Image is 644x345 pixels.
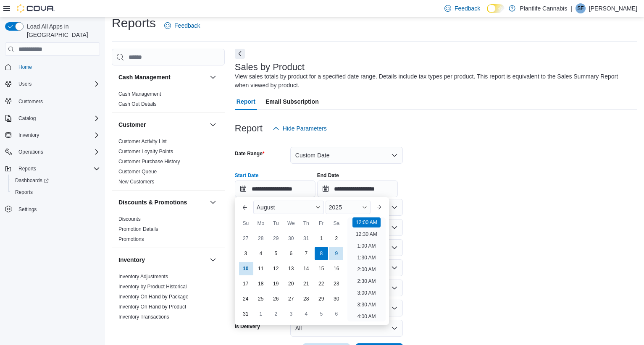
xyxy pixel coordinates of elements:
[330,277,343,290] div: day-23
[239,277,252,290] div: day-17
[354,276,379,286] li: 2:30 AM
[18,64,32,71] span: Home
[283,124,327,133] span: Hide Parameters
[265,93,319,110] span: Email Subscription
[284,247,298,260] div: day-6
[284,262,298,275] div: day-13
[330,247,343,260] div: day-9
[118,274,168,280] a: Inventory Adjustments
[354,311,379,321] li: 4:00 AM
[284,232,298,245] div: day-30
[300,247,313,260] div: day-7
[118,303,186,310] span: Inventory On Hand by Product
[208,120,218,130] button: Customer
[254,262,268,275] div: day-11
[235,172,259,179] label: Start Date
[112,15,156,31] h1: Reports
[118,256,145,264] h3: Inventory
[253,201,324,214] div: Button. Open the month selector. August is currently selected.
[330,307,343,321] div: day-6
[315,307,328,321] div: day-5
[15,130,100,140] span: Inventory
[391,264,398,271] button: Open list of options
[2,146,103,158] button: Operations
[239,292,252,306] div: day-24
[15,79,35,89] button: Users
[174,21,200,30] span: Feedback
[12,175,100,186] span: Dashboards
[577,3,584,13] span: SF
[315,277,328,290] div: day-22
[354,253,379,263] li: 1:30 AM
[330,292,343,306] div: day-30
[315,247,328,260] div: day-8
[118,283,187,290] span: Inventory by Product Historical
[254,277,268,290] div: day-18
[15,96,100,106] span: Customers
[118,73,171,81] h3: Cash Management
[2,61,103,73] button: Home
[118,179,154,185] a: New Customers
[15,147,47,157] button: Operations
[352,229,381,239] li: 12:30 AM
[254,292,268,306] div: day-25
[118,139,167,144] a: Customer Activity List
[391,204,398,211] button: Open list of options
[589,3,637,13] p: [PERSON_NAME]
[5,57,100,237] nav: Complex example
[15,189,33,196] span: Reports
[235,123,263,133] h3: Report
[239,262,252,275] div: day-10
[290,147,403,164] button: Custom Date
[520,3,567,13] p: Plantlife Cannabis
[269,217,283,230] div: Tu
[330,262,343,275] div: day-16
[284,307,298,321] div: day-3
[8,186,103,198] button: Reports
[15,130,42,140] button: Inventory
[15,62,100,72] span: Home
[254,247,268,260] div: day-4
[118,168,157,175] span: Customer Queue
[354,264,379,274] li: 2:00 AM
[112,89,225,112] div: Cash Management
[284,277,298,290] div: day-20
[15,113,39,123] button: Catalog
[2,112,103,124] button: Catalog
[330,217,343,230] div: Sa
[570,3,572,13] p: |
[237,93,255,110] span: Report
[300,217,313,230] div: Th
[118,91,161,97] span: Cash Management
[315,232,328,245] div: day-1
[118,293,189,300] span: Inventory On Hand by Package
[18,149,43,155] span: Operations
[118,226,158,232] a: Promotion Details
[354,288,379,298] li: 3:00 AM
[15,177,49,184] span: Dashboards
[315,217,328,230] div: Fr
[300,262,313,275] div: day-14
[15,147,100,157] span: Operations
[118,314,169,320] span: Inventory Transactions
[487,4,505,13] input: Dark Mode
[239,217,252,230] div: Su
[284,217,298,230] div: We
[15,204,100,214] span: Settings
[118,120,146,129] h3: Customer
[118,294,189,300] a: Inventory On Hand by Package
[239,232,252,245] div: day-27
[269,277,283,290] div: day-19
[15,113,100,123] span: Catalog
[118,236,144,243] span: Promotions
[118,159,180,165] a: Customer Purchase History
[300,232,313,245] div: day-31
[235,180,315,197] input: Press the down key to enter a popover containing a calendar. Press the escape key to close the po...
[257,204,275,211] span: August
[235,150,265,157] label: Date Range
[15,204,40,214] a: Settings
[352,217,381,227] li: 12:00 AM
[118,324,155,330] a: Package Details
[317,172,339,179] label: End Date
[235,72,633,90] div: View sales totals by product for a specified date range. Details include tax types per product. T...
